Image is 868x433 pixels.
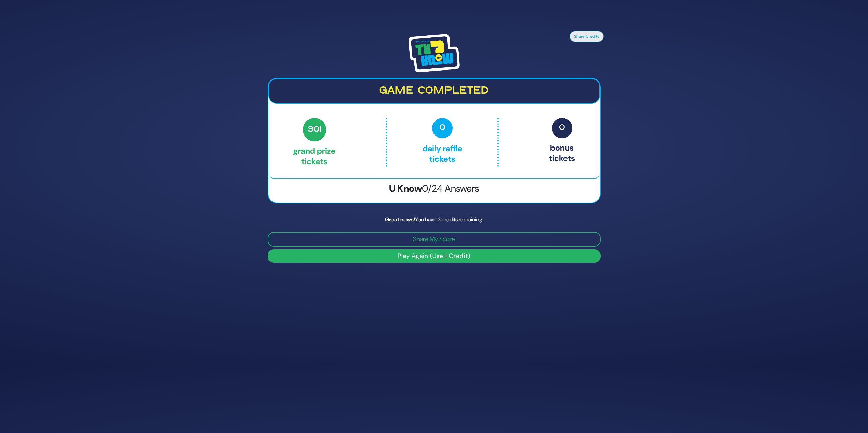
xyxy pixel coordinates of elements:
span: 0 [432,118,453,138]
strong: Great news! [385,216,415,223]
button: Play Again (Use 1 Credit) [268,249,601,263]
h2: Game completed [275,84,594,97]
img: Tournament Logo [409,34,460,72]
div: You have 3 credits remaining. [268,216,601,224]
p: Bonus tickets [549,118,575,167]
p: Daily Raffle tickets [402,118,483,164]
button: Share My Score [268,232,601,247]
p: Grand Prize tickets [293,118,336,167]
span: 0/24 Answers [422,182,479,195]
span: 301 [303,118,326,141]
h3: U Know [268,183,600,195]
span: 0 [552,118,572,138]
button: Share Credits [570,31,604,42]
